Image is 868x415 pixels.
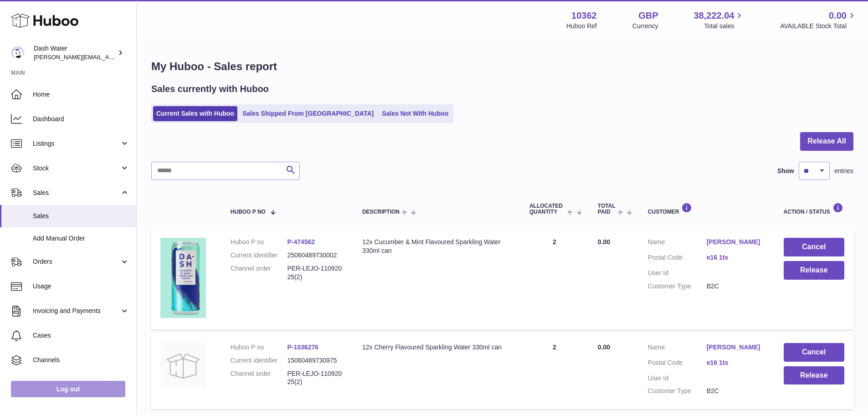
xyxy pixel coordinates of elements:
span: Description [362,209,400,215]
span: Sales [33,189,120,197]
dt: Current identifier [231,251,288,260]
strong: 10362 [571,10,597,22]
a: Sales Shipped From [GEOGRAPHIC_DATA] [239,106,377,121]
a: Current Sales with Huboo [153,106,237,121]
span: Listings [33,139,120,148]
button: Release All [800,132,853,151]
dd: B2C [707,282,765,291]
span: Total paid [598,203,616,215]
dd: PER-LEJO-11092025(2) [287,369,344,387]
span: Add Manual Order [33,234,129,243]
a: Log out [11,381,125,397]
dd: B2C [707,387,765,395]
dt: Name [648,343,707,354]
a: e16 1tx [707,253,765,262]
span: [PERSON_NAME][EMAIL_ADDRESS][DOMAIN_NAME] [34,53,183,61]
h2: Sales currently with Huboo [151,83,269,95]
dt: Channel order [231,369,288,387]
button: Cancel [784,238,844,256]
dd: PER-LEJO-11092025(2) [287,264,344,282]
div: Dash Water [34,44,116,61]
div: 12x Cherry Flavoured Sparkling Water 330ml can [362,343,511,352]
div: Customer [648,203,765,215]
button: Cancel [784,343,844,362]
div: Huboo Ref [566,22,597,31]
span: entries [834,167,853,175]
a: P-474562 [287,238,315,246]
td: 2 [520,334,589,410]
span: Channels [33,356,129,364]
dt: Huboo P no [231,238,288,246]
span: Sales [33,212,129,220]
a: 0.00 AVAILABLE Stock Total [780,10,857,31]
span: Huboo P no [231,209,266,215]
a: 38,222.04 Total sales [693,10,745,31]
h1: My Huboo - Sales report [151,59,853,74]
dt: Channel order [231,264,288,282]
span: 0.00 [829,10,847,22]
dd: 25060489730002 [287,251,344,260]
span: AVAILABLE Stock Total [780,22,857,31]
span: Invoicing and Payments [33,307,120,315]
img: james@dash-water.com [11,46,25,60]
td: 2 [520,229,589,329]
img: 103621727971708.png [160,238,206,318]
dt: User Id [648,374,707,383]
span: Stock [33,164,120,173]
strong: GBP [638,10,658,22]
a: P-1036276 [287,343,318,351]
dt: Customer Type [648,282,707,291]
a: e16 1tx [707,359,765,367]
span: 0.00 [598,238,610,246]
span: Usage [33,282,129,291]
dt: Postal Code [648,253,707,264]
dt: Postal Code [648,359,707,369]
a: [PERSON_NAME] [707,238,765,246]
span: Dashboard [33,115,129,123]
div: Action / Status [784,203,844,215]
span: 38,222.04 [693,10,734,22]
a: Sales Not With Huboo [379,106,452,121]
dt: Customer Type [648,387,707,395]
span: Orders [33,257,120,266]
span: Home [33,90,129,99]
span: ALLOCATED Quantity [529,203,565,215]
a: [PERSON_NAME] [707,343,765,352]
dd: 15060489730975 [287,356,344,365]
dt: Huboo P no [231,343,288,352]
button: Release [784,261,844,280]
button: Release [784,366,844,385]
dt: User Id [648,269,707,277]
span: 0.00 [598,343,610,351]
span: Total sales [704,22,745,31]
img: no-photo.jpg [160,343,206,389]
div: Currency [632,22,658,31]
dt: Name [648,238,707,249]
dt: Current identifier [231,356,288,365]
span: Cases [33,331,129,340]
label: Show [777,167,794,175]
div: 12x Cucumber & Mint Flavoured Sparkling Water 330ml can [362,238,511,255]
